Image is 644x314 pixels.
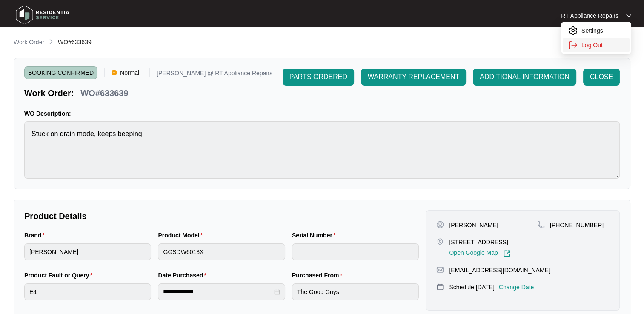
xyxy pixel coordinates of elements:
span: WO#633639 [58,39,92,46]
span: BOOKING CONFIRMED [24,66,97,79]
a: Open Google Map [449,250,510,257]
button: ADDITIONAL INFORMATION [473,69,576,86]
input: Product Model [158,243,285,260]
input: Serial Number [292,243,419,260]
span: CLOSE [590,72,613,82]
p: Change Date [499,283,534,291]
input: Purchased From [292,283,419,300]
span: WARRANTY REPLACEMENT [368,72,459,82]
img: map-pin [436,283,444,291]
p: [PHONE_NUMBER] [550,221,604,229]
span: ADDITIONAL INFORMATION [480,72,570,82]
button: WARRANTY REPLACEMENT [361,69,466,86]
p: Work Order [14,38,44,46]
img: Link-External [503,250,511,257]
img: residentia service logo [13,2,72,28]
label: Product Model [158,231,206,240]
p: Product Details [24,210,419,222]
button: CLOSE [583,69,620,86]
p: RT Appliance Repairs [561,11,618,20]
img: user-pin [436,221,444,228]
p: WO Description: [24,109,620,118]
img: dropdown arrow [626,14,631,18]
span: Normal [117,66,143,79]
p: Work Order: [24,87,74,99]
input: Product Fault or Query [24,283,151,300]
p: [STREET_ADDRESS], [449,238,510,246]
img: map-pin [436,266,444,274]
img: chevron-right [48,38,54,45]
label: Serial Number [292,231,339,240]
p: [PERSON_NAME] [449,221,498,229]
img: settings icon [568,40,578,50]
button: PARTS ORDERED [283,69,354,86]
a: Work Order [12,38,46,47]
span: PARTS ORDERED [289,72,347,82]
p: [EMAIL_ADDRESS][DOMAIN_NAME] [449,266,550,274]
label: Purchased From [292,271,346,280]
input: Brand [24,243,151,260]
label: Product Fault or Query [24,271,96,280]
p: [PERSON_NAME] @ RT Appliance Repairs [157,70,272,79]
textarea: Stuck on drain mode, keeps beeping [24,121,620,179]
p: WO#633639 [80,87,128,99]
p: Schedule: [DATE] [449,283,494,291]
input: Date Purchased [163,287,272,296]
img: Vercel Logo [112,70,117,75]
img: settings icon [568,26,578,36]
p: Settings [581,26,624,35]
img: map-pin [537,221,545,228]
p: Log Out [581,41,624,49]
img: map-pin [436,238,444,245]
label: Date Purchased [158,271,209,280]
label: Brand [24,231,48,240]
